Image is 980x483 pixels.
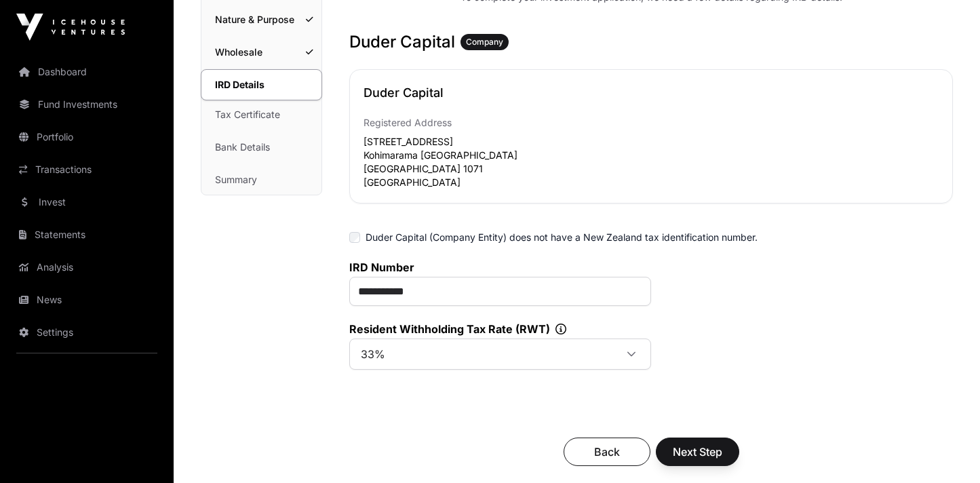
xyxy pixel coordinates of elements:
p: [GEOGRAPHIC_DATA] 1071 [364,162,648,176]
a: Tax Certificate [201,100,321,130]
a: Invest [11,187,163,217]
h2: Duder Capital [364,83,939,102]
a: News [11,285,163,315]
span: Company [466,37,503,47]
a: Statements [11,220,163,250]
a: Dashboard [11,57,163,87]
a: Transactions [11,155,163,185]
a: Portfolio [11,122,163,152]
span: Registered Address [364,117,452,128]
a: Bank Details [201,132,321,162]
a: Fund Investments [11,90,163,119]
label: Duder Capital (Company Entity) does not have a New Zealand tax identification number. [366,231,758,244]
iframe: Chat Widget [912,418,980,483]
label: Resident Withholding Tax Rate (RWT) [349,322,651,336]
span: 33% [353,342,615,366]
a: Wholesale [201,37,321,67]
a: IRD Details [201,69,322,100]
span: Next Step [673,444,722,460]
p: Kohimarama [GEOGRAPHIC_DATA] [364,149,648,162]
p: [STREET_ADDRESS] [364,135,648,149]
label: IRD Number [349,260,651,274]
p: [GEOGRAPHIC_DATA] [364,176,648,189]
span: Back [581,444,633,460]
button: Next Step [656,438,739,466]
a: Summary [201,165,321,195]
img: Icehouse Ventures Logo [16,14,125,41]
a: Nature & Purpose [201,5,321,35]
button: Back [564,438,650,466]
a: Analysis [11,252,163,282]
a: Settings [11,317,163,347]
h3: Duder Capital [349,31,953,53]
